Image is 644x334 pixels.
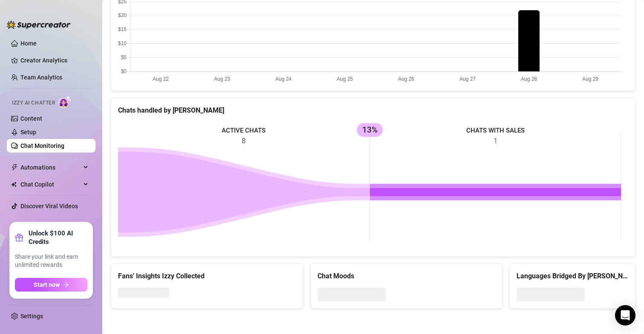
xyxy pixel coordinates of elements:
[20,313,43,320] a: Settings
[20,115,42,122] a: Content
[20,142,64,149] a: Chat Monitoring
[20,74,62,81] a: Team Analytics
[15,278,87,292] button: Start nowarrow-right
[34,281,60,288] span: Start now
[20,161,81,174] span: Automations
[11,181,17,187] img: Chat Copilot
[118,271,296,281] div: Fans' Insights Izzy Collected
[20,178,81,191] span: Chat Copilot
[517,271,628,281] div: Languages Bridged By [PERSON_NAME]
[20,40,37,47] a: Home
[615,305,635,326] div: Open Intercom Messenger
[20,129,36,136] a: Setup
[118,105,628,116] div: Chats handled by [PERSON_NAME]
[15,253,87,269] span: Share your link and earn unlimited rewards
[58,96,72,108] img: AI Chatter
[318,271,496,281] div: Chat Moods
[20,54,89,67] a: Creator Analytics
[15,233,23,242] span: gift
[63,282,69,288] span: arrow-right
[29,229,87,246] strong: Unlock $100 AI Credits
[12,99,55,107] span: Izzy AI Chatter
[11,164,18,171] span: thunderbolt
[20,203,78,209] a: Discover Viral Videos
[7,20,71,29] img: logo-BBDzfeDw.svg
